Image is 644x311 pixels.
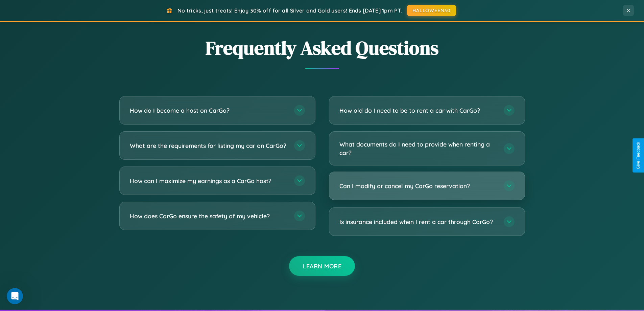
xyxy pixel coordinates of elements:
[339,140,497,157] h3: What documents do I need to provide when renting a car?
[289,256,355,276] button: Learn More
[7,288,23,304] iframe: Intercom live chat
[177,7,402,14] span: No tricks, just treats! Enjoy 30% off for all Silver and Gold users! Ends [DATE] 1pm PT.
[339,218,497,226] h3: Is insurance included when I rent a car through CarGo?
[130,106,287,115] h3: How do I become a host on CarGo?
[130,212,287,220] h3: How does CarGo ensure the safety of my vehicle?
[119,35,525,61] h2: Frequently Asked Questions
[130,141,287,150] h3: What are the requirements for listing my car on CarGo?
[407,5,456,16] button: HALLOWEEN30
[636,142,641,169] div: Give Feedback
[130,177,287,185] h3: How can I maximize my earnings as a CarGo host?
[339,106,497,115] h3: How old do I need to be to rent a car with CarGo?
[339,182,497,190] h3: Can I modify or cancel my CarGo reservation?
